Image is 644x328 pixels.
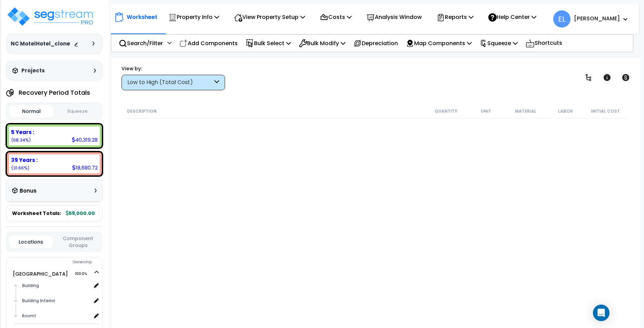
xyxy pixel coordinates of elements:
[20,258,102,266] div: Ownership
[127,109,157,114] small: Description
[20,188,37,194] h3: Bonus
[481,109,491,114] small: Unit
[56,235,100,249] button: Component Groups
[55,105,100,117] button: Squeeze
[350,35,402,51] div: Depreciation
[299,39,345,48] p: Bulk Modify
[12,210,61,217] span: Worksheet Totals:
[246,39,291,48] p: Bulk Select
[13,270,68,277] a: [GEOGRAPHIC_DATA] 100.0%
[553,10,570,28] span: EL
[522,35,566,52] div: Shortcuts
[127,79,213,86] div: Low to High (Total Cost)
[168,12,219,22] p: Property Info
[406,39,472,48] p: Map Components
[11,137,31,143] small: (68.34%)
[11,40,70,47] h3: NC MotelHotel_clone
[119,39,163,48] p: Search/Filter
[66,210,95,217] b: 59,000.00
[353,39,398,48] p: Depreciation
[121,65,225,72] div: View by:
[320,12,352,22] p: Costs
[558,109,573,114] small: Labor
[11,156,38,164] b: 39 Years :
[574,15,620,22] b: [PERSON_NAME]
[515,109,536,114] small: Material
[526,38,562,48] p: Shortcuts
[437,12,474,22] p: Reports
[488,12,536,22] p: Help Center
[75,270,93,278] span: 100.0%
[367,12,422,22] p: Analysis Window
[9,105,53,117] button: Normal
[435,109,457,114] small: Quantity
[72,136,98,143] div: 40,319.28
[20,281,91,290] div: Building
[179,39,238,48] p: Add Components
[480,39,518,48] p: Squeeze
[127,12,157,22] p: Worksheet
[9,236,53,248] button: Locations
[234,12,305,22] p: View Property Setup
[11,165,29,171] small: (31.66%)
[176,35,242,51] div: Add Components
[19,89,90,96] h4: Recovery Period Totals
[593,305,609,321] div: Open Intercom Messenger
[6,6,96,27] img: logo_pro_r.png
[591,109,620,114] small: Initial Cost
[11,129,34,136] b: 5 Years :
[21,67,45,74] h3: Projects
[20,312,91,320] div: Room1
[72,164,98,171] div: 18,680.72
[20,297,91,305] div: Building Interior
